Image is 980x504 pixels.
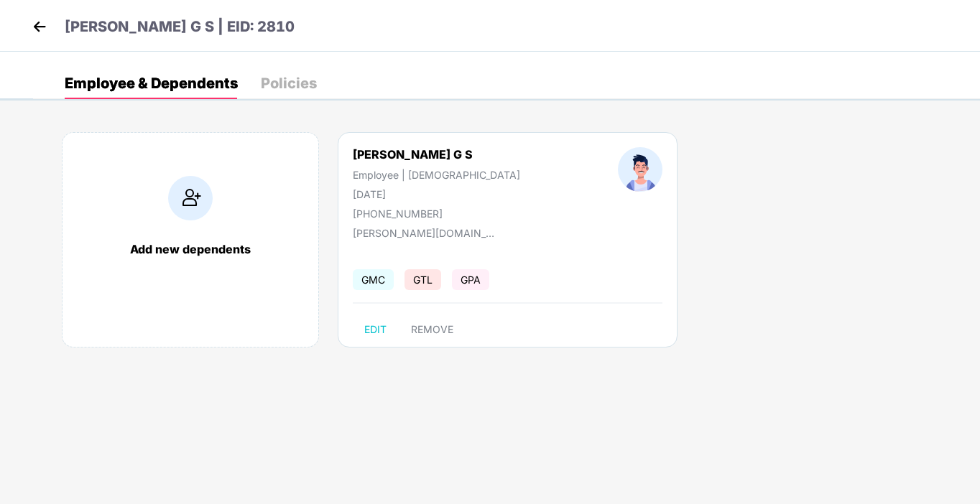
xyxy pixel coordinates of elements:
div: [PHONE_NUMBER] [353,207,520,220]
span: REMOVE [411,324,453,335]
span: GPA [452,269,489,290]
div: Add new dependents [77,242,304,256]
div: [DATE] [353,188,520,200]
img: back [29,16,50,37]
span: EDIT [364,324,387,335]
div: [PERSON_NAME] G S [353,147,520,162]
div: [PERSON_NAME][DOMAIN_NAME][EMAIL_ADDRESS][DOMAIN_NAME] [353,227,496,239]
div: Employee & Dependents [65,76,238,90]
div: Policies [261,76,317,90]
img: profileImage [618,147,662,192]
p: [PERSON_NAME] G S | EID: 2810 [65,16,295,38]
img: addIcon [168,176,213,220]
span: GTL [405,269,441,290]
div: Employee | [DEMOGRAPHIC_DATA] [353,169,520,181]
span: GMC [353,269,394,290]
button: REMOVE [399,318,465,341]
button: EDIT [353,318,398,341]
